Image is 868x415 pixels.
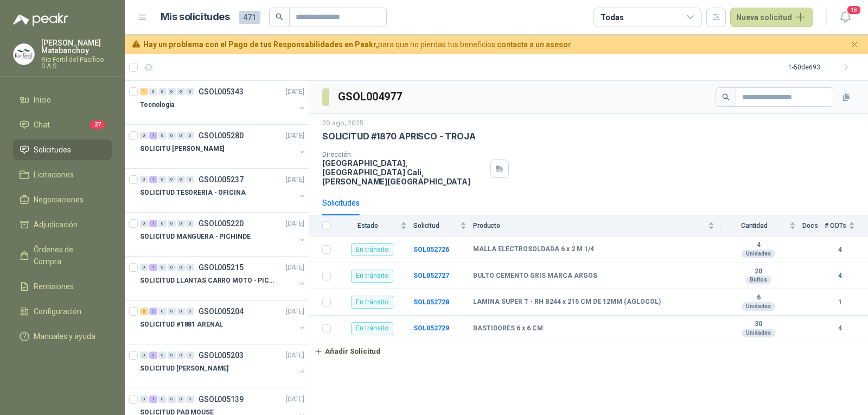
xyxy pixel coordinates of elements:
b: 6 [721,293,796,302]
span: search [722,93,730,101]
div: 1 - 50 de 693 [788,59,855,76]
div: 0 [177,176,185,183]
a: SOL052729 [413,324,449,332]
div: 1 [140,88,148,95]
p: GSOL005139 [199,395,244,403]
a: Manuales y ayuda [13,326,112,347]
p: [DATE] [286,219,304,229]
b: 20 [721,267,796,276]
div: 0 [158,395,167,403]
span: Inicio [34,94,51,106]
span: Configuración [34,305,81,317]
div: 0 [168,308,176,315]
b: Hay un problema con el Pago de tus Responsabilidades en Peakr, [143,40,378,49]
p: 20 ago, 2025 [322,118,363,129]
div: 0 [177,308,185,315]
th: Cantidad [721,215,802,237]
th: Producto [473,215,721,237]
div: 0 [149,88,157,95]
p: [DATE] [286,175,304,185]
div: 0 [186,264,194,271]
p: [GEOGRAPHIC_DATA], [GEOGRAPHIC_DATA] Cali , [PERSON_NAME][GEOGRAPHIC_DATA] [322,158,486,186]
p: Rio Fertil del Pacífico S.A.S. [41,56,112,69]
th: # COTs [825,215,868,237]
p: [DATE] [286,350,304,361]
a: SOL052728 [413,298,449,306]
div: 0 [158,352,167,359]
div: 0 [186,132,194,139]
a: SOL052727 [413,272,449,279]
button: Nueva solicitud [730,8,813,27]
div: 0 [168,88,176,95]
b: 4 [825,271,855,281]
span: 471 [239,11,260,24]
a: Remisiones [13,276,112,297]
p: GSOL005280 [199,132,244,139]
div: En tránsito [351,270,393,283]
p: GSOL005203 [199,352,244,359]
div: 0 [186,308,194,315]
p: GSOL005343 [199,88,244,95]
h1: Mis solicitudes [161,9,230,25]
div: 0 [177,264,185,271]
div: 3 [149,352,157,359]
div: 0 [186,220,194,227]
a: 0 1 0 0 0 0 GSOL005220[DATE] SOLICITUD MANGUERA - PICHINDE [140,217,307,252]
div: 2 [149,308,157,315]
div: 0 [177,220,185,227]
img: Logo peakr [13,13,68,26]
span: Chat [34,119,50,131]
p: GSOL005215 [199,264,244,271]
div: 0 [168,176,176,183]
a: Configuración [13,301,112,322]
span: Licitaciones [34,169,74,181]
div: 0 [140,132,148,139]
span: Manuales y ayuda [34,330,95,342]
p: [DATE] [286,394,304,405]
div: 0 [168,132,176,139]
button: Añadir Solicitud [309,342,385,361]
th: Estado [337,215,413,237]
p: SOLICITUD #1870 APRISCO - TROJA [322,131,475,142]
p: [PERSON_NAME] Matabanchoy [41,39,112,54]
p: SOLICITU [PERSON_NAME] [140,144,224,154]
div: 0 [158,264,167,271]
a: Adjudicación [13,214,112,235]
div: 1 [149,395,157,403]
div: 0 [186,352,194,359]
a: Licitaciones [13,164,112,185]
span: Remisiones [34,280,74,292]
div: Unidades [742,302,775,311]
div: 2 [140,308,148,315]
p: GSOL005204 [199,308,244,315]
div: 0 [177,88,185,95]
span: 27 [90,120,105,129]
div: Todas [601,11,623,23]
img: Company Logo [14,44,34,65]
button: Cerrar [848,38,861,52]
a: 0 3 0 0 0 0 GSOL005203[DATE] SOLICITUD [PERSON_NAME] [140,349,307,384]
a: 0 1 0 0 0 0 GSOL005237[DATE] SOLICITUD TESORERIA - OFICINA [140,173,307,208]
p: Tecnologia [140,100,174,110]
div: Unidades [742,250,775,258]
div: 0 [186,395,194,403]
a: 0 1 0 0 0 0 GSOL005215[DATE] SOLICITUD LLANTAS CARRO MOTO - PICHINDE [140,261,307,296]
div: 0 [140,220,148,227]
div: 1 [149,220,157,227]
div: 0 [186,88,194,95]
a: 0 1 0 0 0 0 GSOL005280[DATE] SOLICITU [PERSON_NAME] [140,129,307,164]
b: LAMINA SUPER T - RH B244 x 215 CM DE 12MM (AGLOCOL) [473,298,661,307]
span: Estado [337,222,398,229]
div: Solicitudes [322,197,360,209]
a: Añadir Solicitud [309,342,868,361]
h3: GSOL004977 [338,88,404,105]
p: GSOL005237 [199,176,244,183]
a: Negociaciones [13,189,112,210]
p: [DATE] [286,263,304,273]
a: Inicio [13,90,112,110]
span: para que no pierdas tus beneficios [143,39,571,50]
b: 30 [721,320,796,329]
div: En tránsito [351,322,393,335]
